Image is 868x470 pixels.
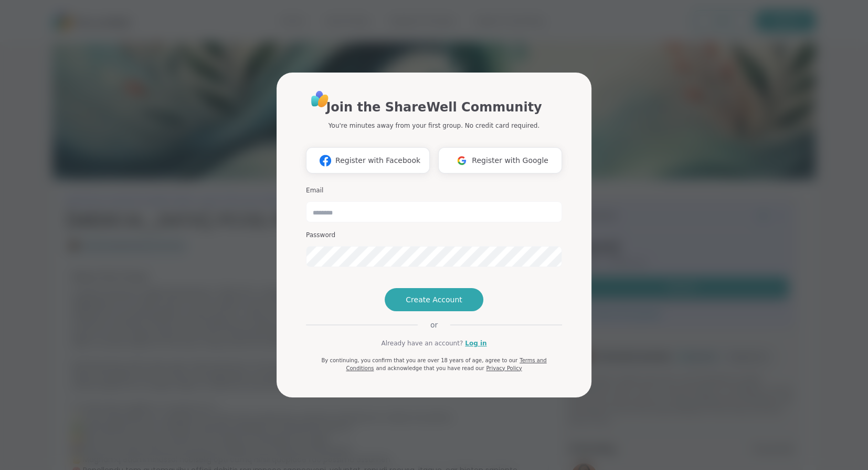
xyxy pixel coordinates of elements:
span: Already have an account? [381,339,463,348]
button: Register with Google [438,147,562,173]
h1: Join the ShareWell Community [326,98,542,117]
h3: Password [306,231,562,240]
span: By continuing, you confirm that you are over 18 years of age, agree to our [321,357,517,363]
a: Log in [465,339,486,348]
span: and acknowledge that you have read our [376,365,484,371]
span: Register with Google [472,155,548,166]
span: Create Account [406,294,462,305]
h3: Email [306,186,562,195]
span: Register with Facebook [335,155,420,166]
img: ShareWell Logomark [452,151,472,170]
p: You're minutes away from your first group. No credit card required. [329,121,539,130]
img: ShareWell Logo [308,87,332,111]
img: ShareWell Logomark [315,151,335,170]
a: Terms and Conditions [346,357,546,371]
span: or [418,320,450,330]
button: Create Account [385,288,483,311]
a: Privacy Policy [486,365,522,371]
button: Register with Facebook [306,147,430,173]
